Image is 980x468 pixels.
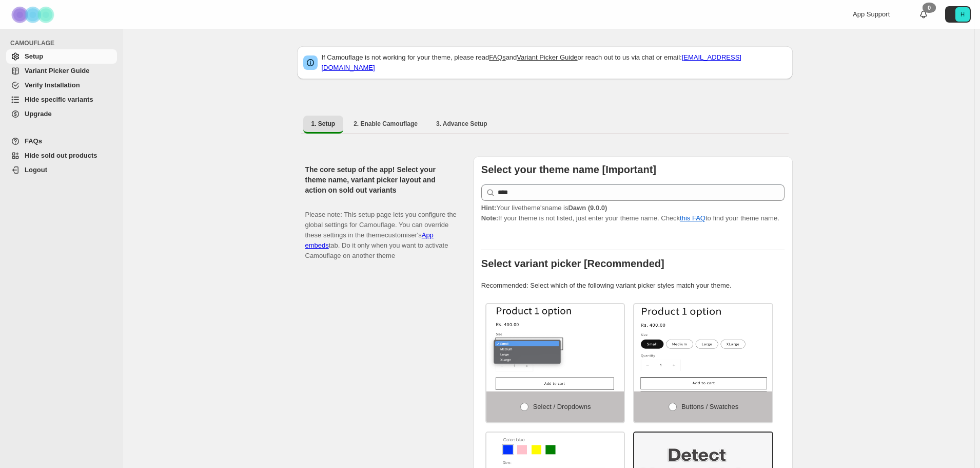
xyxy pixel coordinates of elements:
h2: The core setup of the app! Select your theme name, variant picker layout and action on sold out v... [305,164,457,195]
p: If Camouflage is not working for your theme, please read and or reach out to us via chat or email: [322,52,787,73]
a: Upgrade [6,107,117,121]
p: Recommended: Select which of the following variant picker styles match your theme. [481,280,785,291]
span: FAQs [25,137,42,145]
strong: Dawn (9.0.0) [568,204,607,212]
a: Logout [6,163,117,177]
p: Please note: This setup page lets you configure the global settings for Camouflage. You can overr... [305,199,457,261]
div: 0 [923,3,936,13]
b: Select your theme name [Important] [481,164,656,175]
a: FAQs [6,134,117,148]
text: H [961,11,965,17]
a: Verify Installation [6,78,117,92]
span: CAMOUFLAGE [10,39,118,47]
span: Setup [25,52,43,60]
span: Your live theme's name is [481,204,607,212]
a: Hide specific variants [6,92,117,107]
img: Buttons / Swatches [634,304,772,391]
b: Select variant picker [Recommended] [481,258,664,269]
a: 0 [918,9,929,20]
span: Upgrade [25,110,52,118]
span: Hide specific variants [25,96,93,103]
span: App Support [853,10,890,18]
strong: Hint: [481,204,497,212]
a: this FAQ [680,214,705,222]
span: Logout [25,166,47,174]
span: Verify Installation [25,81,80,89]
a: Variant Picker Guide [6,64,117,78]
a: FAQs [489,53,506,61]
span: Select / Dropdowns [533,403,591,410]
span: Hide sold out products [25,152,97,159]
a: Setup [6,49,117,64]
span: 1. Setup [311,120,336,128]
span: Avatar with initials H [955,7,970,22]
button: Avatar with initials H [945,6,971,23]
span: 3. Advance Setup [436,120,487,128]
span: Variant Picker Guide [25,67,89,74]
a: Hide sold out products [6,148,117,163]
img: Camouflage [8,1,60,29]
span: 2. Enable Camouflage [354,120,418,128]
p: If your theme is not listed, just enter your theme name. Check to find your theme name. [481,203,785,223]
strong: Note: [481,214,498,222]
a: Variant Picker Guide [517,53,577,61]
img: Select / Dropdowns [486,304,624,391]
span: Buttons / Swatches [681,403,738,410]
